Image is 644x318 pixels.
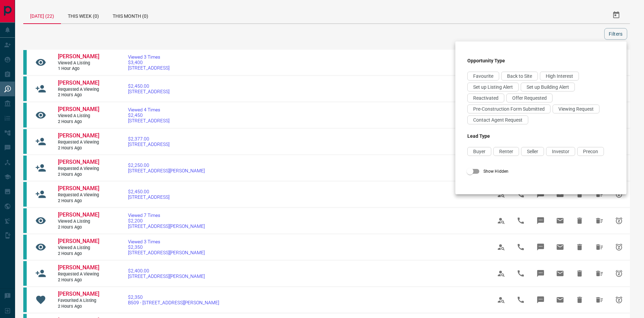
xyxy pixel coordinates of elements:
span: Pre-Construction Form Submitted [473,106,545,112]
div: Contact Agent Request [467,115,528,124]
h3: Lead Type [467,133,615,139]
div: Back to Site [501,72,538,81]
span: Renter [499,149,513,154]
div: Renter [493,147,519,156]
span: Reactivated [473,95,498,101]
span: Favourite [473,73,493,79]
h3: Opportunity Type [467,58,615,63]
div: Reactivated [467,94,504,102]
span: Precon [583,149,598,154]
span: Set up Building Alert [527,84,569,90]
div: Favourite [467,72,499,81]
span: Show Hidden [483,168,508,174]
span: Back to Site [507,73,532,79]
div: Precon [577,147,604,156]
span: Investor [552,149,569,154]
div: Set up Building Alert [521,83,575,91]
div: Pre-Construction Form Submitted [467,105,551,113]
div: Offer Requested [506,94,553,102]
span: Seller [527,149,538,154]
span: High Interest [546,73,573,79]
div: Seller [521,147,544,156]
span: Buyer [473,149,485,154]
div: Investor [546,147,575,156]
div: High Interest [540,72,579,81]
div: Buyer [467,147,491,156]
span: Contact Agent Request [473,117,522,123]
div: Viewing Request [553,105,599,113]
div: Set up Listing Alert [467,83,519,91]
span: Viewing Request [558,106,594,112]
span: Set up Listing Alert [473,84,513,90]
span: Offer Requested [512,95,547,101]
